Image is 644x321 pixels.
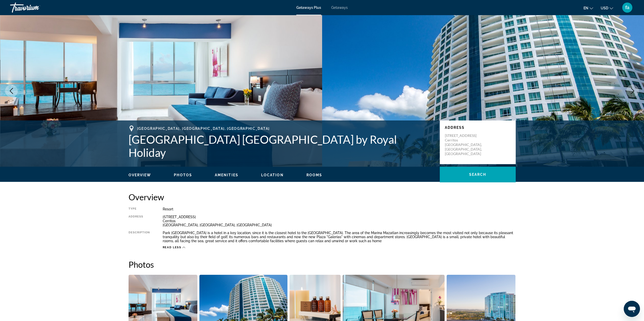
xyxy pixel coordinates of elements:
[174,173,192,177] span: Photos
[584,6,588,10] span: en
[331,6,348,10] a: Getaways
[445,133,485,156] p: [STREET_ADDRESS] Cerritos [GEOGRAPHIC_DATA], [GEOGRAPHIC_DATA], [GEOGRAPHIC_DATA]
[163,207,516,211] div: Resort
[440,167,516,182] button: Search
[129,215,150,227] div: Address
[129,231,150,243] div: Description
[163,245,185,249] button: Read less
[625,5,629,10] span: fa
[445,126,511,130] p: Address
[306,173,322,177] button: Rooms
[129,133,435,159] h1: [GEOGRAPHIC_DATA] [GEOGRAPHIC_DATA] by Royal Holiday
[163,246,181,249] span: Read less
[129,173,151,177] button: Overview
[163,215,516,227] div: [STREET_ADDRESS] Cerritos [GEOGRAPHIC_DATA], [GEOGRAPHIC_DATA], [GEOGRAPHIC_DATA]
[174,173,192,177] button: Photos
[584,4,593,12] button: Change language
[306,173,322,177] span: Rooms
[163,231,516,243] div: Park [GEOGRAPHIC_DATA] is a hotel in a key location, since it is the closest hotel to the [GEOGRA...
[621,2,634,13] button: User Menu
[129,207,150,211] div: Type
[624,301,640,317] iframe: Button to launch messaging window
[601,6,608,10] span: USD
[129,173,151,177] span: Overview
[261,173,284,177] button: Location
[469,172,486,177] span: Search
[626,85,639,97] button: Next image
[215,173,238,177] span: Amenities
[129,259,516,269] h2: Photos
[296,6,321,10] a: Getaways Plus
[215,173,238,177] button: Amenities
[601,4,613,12] button: Change currency
[10,1,61,14] a: Travorium
[137,127,270,131] span: [GEOGRAPHIC_DATA], [GEOGRAPHIC_DATA], [GEOGRAPHIC_DATA]
[129,192,516,202] h2: Overview
[261,173,284,177] span: Location
[5,85,18,97] button: Previous image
